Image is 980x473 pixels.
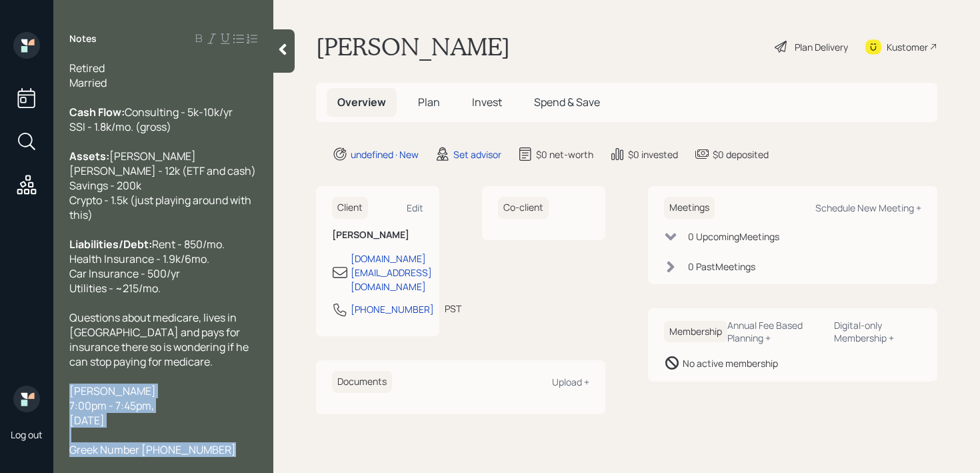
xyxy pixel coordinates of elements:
[69,384,156,398] span: [PERSON_NAME]
[536,147,593,161] div: $0 net-worth
[69,193,253,222] span: Crypto - 1.5k (just playing around with this)
[69,398,154,413] span: 7:00pm - 7:45pm,
[534,95,600,109] span: Spend & Save
[795,40,848,54] div: Plan Delivery
[688,229,779,244] div: 0 Upcoming Meeting s
[316,32,510,61] h1: [PERSON_NAME]
[13,386,40,412] img: retirable_logo.png
[472,95,502,109] span: Invest
[11,428,43,441] div: Log out
[351,302,434,316] div: [PHONE_NUMBER]
[69,237,152,252] span: Liabilities/Debt:
[69,105,233,134] span: Consulting - 5k-10k/yr SSI - 1.8k/mo. (gross)
[69,32,97,45] label: Notes
[887,40,928,54] div: Kustomer
[407,201,423,214] div: Edit
[498,197,549,219] h6: Co-client
[727,319,823,344] div: Annual Fee Based Planning +
[332,371,392,393] h6: Documents
[688,260,755,274] div: 0 Past Meeting s
[445,302,461,316] div: PST
[69,237,225,296] span: Rent - 850/mo. Health Insurance - 1.9k/6mo. Car Insurance - 500/yr Utilities - ~215/mo.
[683,356,778,370] div: No active membership
[552,376,589,388] div: Upload +
[815,201,921,214] div: Schedule New Meeting +
[69,149,256,193] span: [PERSON_NAME] [PERSON_NAME] - 12k (ETF and cash) Savings - 200k
[69,149,109,163] span: Assets:
[332,229,423,241] h6: [PERSON_NAME]
[69,310,251,369] span: Questions about medicare, lives in [GEOGRAPHIC_DATA] and pays for insurance there so is wondering...
[69,413,105,428] span: [DATE]
[337,95,386,109] span: Overview
[69,46,183,90] span: 74 (Zoom friendly) Retired Married
[628,147,678,161] div: $0 invested
[664,197,715,219] h6: Meetings
[351,252,432,294] div: [DOMAIN_NAME][EMAIL_ADDRESS][DOMAIN_NAME]
[69,105,125,119] span: Cash Flow:
[69,442,236,457] span: Greek Number [PHONE_NUMBER]
[664,321,727,343] h6: Membership
[834,319,921,344] div: Digital-only Membership +
[332,197,368,219] h6: Client
[713,147,769,161] div: $0 deposited
[418,95,440,109] span: Plan
[351,147,419,161] div: undefined · New
[453,147,501,161] div: Set advisor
